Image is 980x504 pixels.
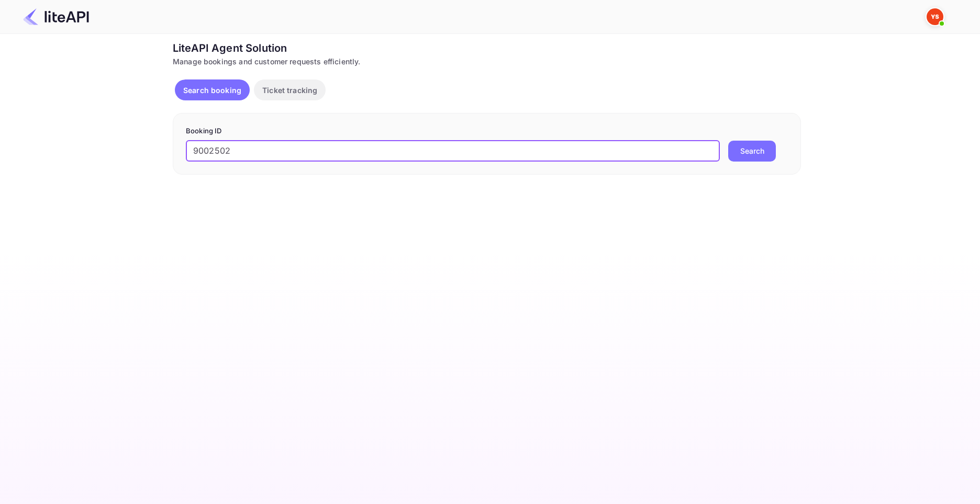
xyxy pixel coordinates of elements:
p: Ticket tracking [262,85,317,96]
p: Booking ID [186,126,788,136]
input: Enter Booking ID (e.g., 63782194) [186,141,720,162]
div: Manage bookings and customer requests efficiently. [173,56,801,67]
img: Yandex Support [927,8,943,25]
div: LiteAPI Agent Solution [173,40,801,56]
img: LiteAPI Logo [23,8,89,25]
button: Search [728,141,776,162]
p: Search booking [183,85,241,96]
